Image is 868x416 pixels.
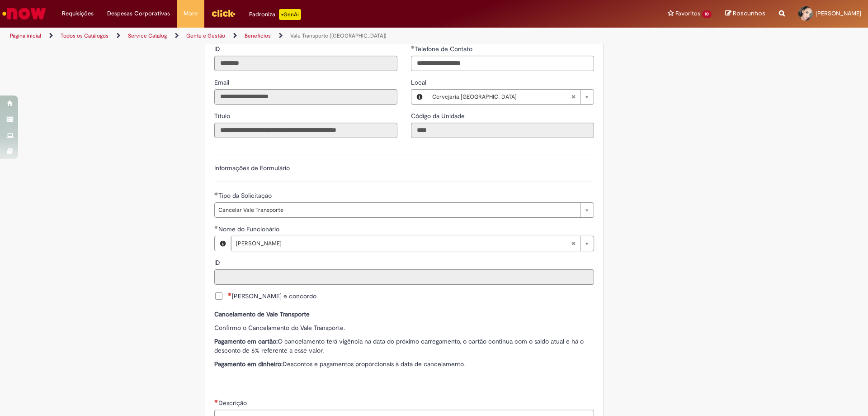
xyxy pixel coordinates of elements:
ul: Trilhas de página [7,28,572,44]
span: Requisições [62,9,94,18]
button: Nome do Funcionário, Visualizar este registro Isamara Vitoria Correia De Andrade [215,236,231,251]
span: Descrição [218,399,249,407]
span: Obrigatório Preenchido [214,225,218,229]
span: [PERSON_NAME] [236,236,571,251]
label: Somente leitura - Título [214,111,232,120]
a: Cervejaria [GEOGRAPHIC_DATA]Limpar campo Local [428,90,594,104]
span: Necessários [228,292,232,296]
span: Local [411,78,428,86]
span: Necessários [214,399,218,403]
span: [PERSON_NAME] e concordo [228,292,316,301]
a: Gente e Gestão [186,32,225,39]
abbr: Limpar campo Local [566,90,580,104]
span: Cervejaria [GEOGRAPHIC_DATA] [432,90,571,104]
label: Somente leitura - ID [214,44,222,53]
input: ID [214,56,397,71]
p: +GenAi [279,9,301,20]
span: Favoritos [675,9,700,18]
a: Página inicial [10,32,41,39]
span: Telefone de Contato [415,45,474,53]
p: O cancelamento terá vigência na data do próximo carregamento, o cartão continua com o saldo atual... [214,337,594,355]
span: Obrigatório Preenchido [411,45,415,49]
a: Rascunhos [725,10,765,18]
input: ID [214,269,594,285]
span: Somente leitura - Email [214,78,231,86]
span: Rascunhos [733,9,765,18]
input: Telefone de Contato [411,56,594,71]
strong: Cancelamento de Vale Transporte [214,310,310,318]
span: Tipo da Solicitação [218,191,274,200]
strong: Pagamento em dinheiro: [214,360,283,368]
a: [PERSON_NAME]Limpar campo Nome do Funcionário [231,236,594,251]
img: ServiceNow [1,5,47,23]
div: Padroniza [249,9,301,20]
label: Informações de Formulário [214,164,290,172]
input: Título [214,123,397,138]
p: Descontos e pagamentos proporcionais à data de cancelamento. [214,359,594,368]
a: Service Catalog [128,32,167,39]
span: Cancelar Vale Transporte [218,203,576,217]
a: Benefícios [245,32,271,39]
abbr: Limpar campo Nome do Funcionário [566,236,580,251]
p: Confirmo o Cancelamento do Vale Transporte. [214,323,594,332]
a: Todos os Catálogos [61,32,108,39]
span: Somente leitura - ID [214,45,222,53]
span: More [184,9,198,18]
span: Somente leitura - ID [214,258,222,267]
input: Email [214,89,397,105]
span: [PERSON_NAME] [816,10,861,17]
a: Vale Transporte ([GEOGRAPHIC_DATA]) [290,32,387,39]
img: click_logo_yellow_360x200.png [211,6,236,20]
label: Somente leitura - Código da Unidade [411,111,467,120]
span: Nome do Funcionário [218,225,281,233]
span: Somente leitura - Título [214,112,232,120]
label: Somente leitura - Email [214,78,231,87]
span: Despesas Corporativas [107,9,170,18]
button: Local, Visualizar este registro Cervejaria Pernambuco [411,90,428,104]
span: Somente leitura - Código da Unidade [411,112,467,120]
span: 10 [702,10,712,18]
strong: Pagamento em cartão: [214,337,278,345]
input: Código da Unidade [411,123,594,138]
span: Obrigatório Preenchido [214,192,218,196]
